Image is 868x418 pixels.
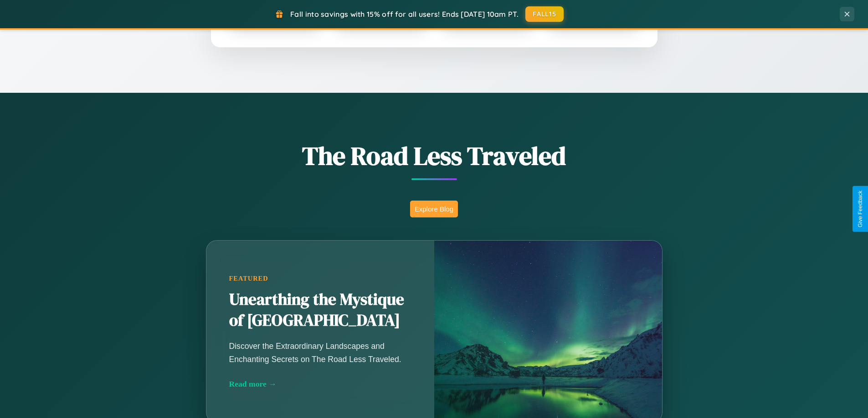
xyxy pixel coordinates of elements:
div: Read more → [229,379,411,389]
h2: Unearthing the Mystique of [GEOGRAPHIC_DATA] [229,289,411,331]
button: FALL15 [525,6,564,22]
div: Give Feedback [857,191,863,227]
span: Fall into savings with 15% off for all users! Ends [DATE] 10am PT. [290,10,519,19]
div: Featured [229,275,411,282]
p: Discover the Extraordinary Landscapes and Enchanting Secrets on The Road Less Traveled. [229,340,411,365]
button: Explore Blog [410,201,458,217]
h1: The Road Less Traveled [161,138,708,173]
